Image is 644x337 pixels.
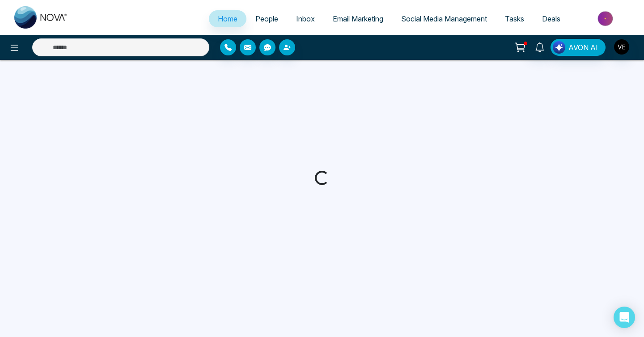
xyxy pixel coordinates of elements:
[333,14,383,23] span: Email Marketing
[542,14,560,23] span: Deals
[255,14,278,23] span: People
[209,10,246,27] a: Home
[324,10,392,27] a: Email Marketing
[551,39,606,56] button: AVON AI
[574,8,639,29] img: Market-place.gif
[287,10,324,27] a: Inbox
[614,39,629,55] img: User Avatar
[505,14,524,23] span: Tasks
[246,10,287,27] a: People
[553,41,565,54] img: Lead Flow
[496,10,533,27] a: Tasks
[614,307,635,328] div: Open Intercom Messenger
[218,14,237,23] span: Home
[392,10,496,27] a: Social Media Management
[401,14,487,23] span: Social Media Management
[14,6,68,29] img: Nova CRM Logo
[568,42,598,53] span: AVON AI
[533,10,569,27] a: Deals
[296,14,315,23] span: Inbox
